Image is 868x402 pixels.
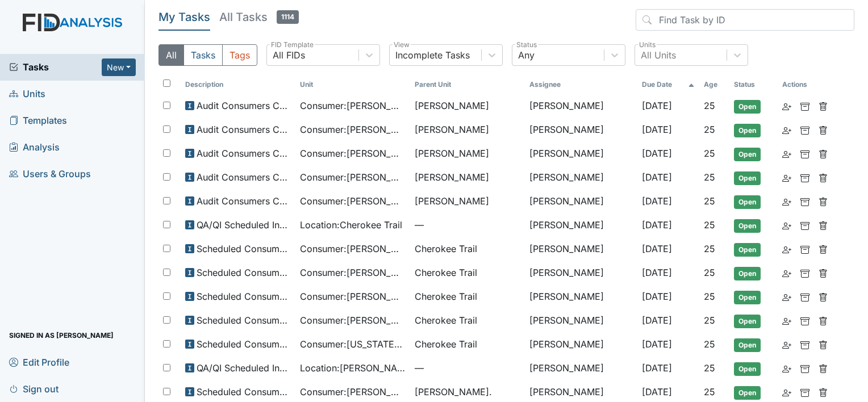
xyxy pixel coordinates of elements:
[734,219,761,233] span: Open
[300,266,406,279] span: Consumer : [PERSON_NAME]
[181,75,295,94] th: Toggle SortBy
[819,218,828,232] a: Delete
[197,218,291,232] span: QA/QI Scheduled Inspection
[704,362,715,374] span: 25
[300,337,406,351] span: Consumer : [US_STATE][PERSON_NAME]
[800,266,809,279] a: Archive
[415,99,489,112] span: [PERSON_NAME]
[415,218,520,232] span: —
[300,123,406,136] span: Consumer : [PERSON_NAME]
[525,261,637,285] td: [PERSON_NAME]
[800,170,809,184] a: Archive
[415,313,477,327] span: Cherokee Trail
[734,148,761,161] span: Open
[704,100,715,111] span: 25
[819,146,828,160] a: Delete
[734,338,761,352] span: Open
[734,195,761,209] span: Open
[525,118,637,142] td: [PERSON_NAME]
[197,146,291,160] span: Audit Consumers Charts
[819,242,828,256] a: Delete
[197,242,291,256] span: Scheduled Consumer Chart Review
[102,58,136,76] button: New
[734,362,761,376] span: Open
[819,99,828,112] a: Delete
[800,337,809,351] a: Archive
[525,285,637,309] td: [PERSON_NAME]
[642,362,672,374] span: [DATE]
[300,290,406,303] span: Consumer : [PERSON_NAME]
[819,361,828,375] a: Delete
[778,75,834,94] th: Actions
[704,386,715,397] span: 25
[197,385,291,399] span: Scheduled Consumer Chart Review
[197,266,291,279] span: Scheduled Consumer Chart Review
[9,380,59,397] span: Sign out
[642,195,672,207] span: [DATE]
[300,146,406,160] span: Consumer : [PERSON_NAME][GEOGRAPHIC_DATA]
[642,148,672,159] span: [DATE]
[637,75,699,94] th: Toggle SortBy
[819,337,828,351] a: Delete
[300,170,406,184] span: Consumer : [PERSON_NAME]
[800,290,809,303] a: Archive
[415,242,477,256] span: Cherokee Trail
[197,290,291,303] span: Scheduled Consumer Chart Review
[410,75,525,94] th: Toggle SortBy
[642,100,672,111] span: [DATE]
[641,48,676,62] div: All Units
[525,357,637,380] td: [PERSON_NAME]
[642,219,672,231] span: [DATE]
[525,142,637,166] td: [PERSON_NAME]
[642,338,672,350] span: [DATE]
[800,99,809,112] a: Archive
[518,48,535,62] div: Any
[704,267,715,278] span: 25
[158,44,184,66] button: All
[704,148,715,159] span: 25
[729,75,778,94] th: Toggle SortBy
[704,315,715,326] span: 25
[219,9,299,25] h5: All Tasks
[415,170,489,184] span: [PERSON_NAME]
[642,124,672,135] span: [DATE]
[734,100,761,114] span: Open
[642,291,672,302] span: [DATE]
[9,353,69,371] span: Edit Profile
[636,9,854,31] input: Find Task by ID
[819,123,828,136] a: Delete
[734,243,761,257] span: Open
[525,213,637,237] td: [PERSON_NAME]
[642,267,672,278] span: [DATE]
[415,361,520,375] span: —
[197,361,291,375] span: QA/QI Scheduled Inspection
[704,338,715,350] span: 25
[415,123,489,136] span: [PERSON_NAME]
[9,60,102,74] a: Tasks
[800,194,809,208] a: Archive
[819,194,828,208] a: Delete
[395,48,470,62] div: Incomplete Tasks
[734,267,761,280] span: Open
[819,170,828,184] a: Delete
[273,48,305,62] div: All FIDs
[300,385,406,399] span: Consumer : [PERSON_NAME]
[704,171,715,183] span: 25
[300,313,406,327] span: Consumer : [PERSON_NAME]
[415,337,477,351] span: Cherokee Trail
[295,75,410,94] th: Toggle SortBy
[277,10,299,24] span: 1114
[704,291,715,302] span: 25
[9,165,91,183] span: Users & Groups
[163,79,170,87] input: Toggle All Rows Selected
[197,123,291,136] span: Audit Consumers Charts
[704,219,715,231] span: 25
[642,386,672,397] span: [DATE]
[197,170,291,184] span: Audit Consumers Charts
[197,313,291,327] span: Scheduled Consumer Chart Review
[222,44,257,66] button: Tags
[525,190,637,213] td: [PERSON_NAME]
[800,242,809,256] a: Archive
[800,123,809,136] a: Archive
